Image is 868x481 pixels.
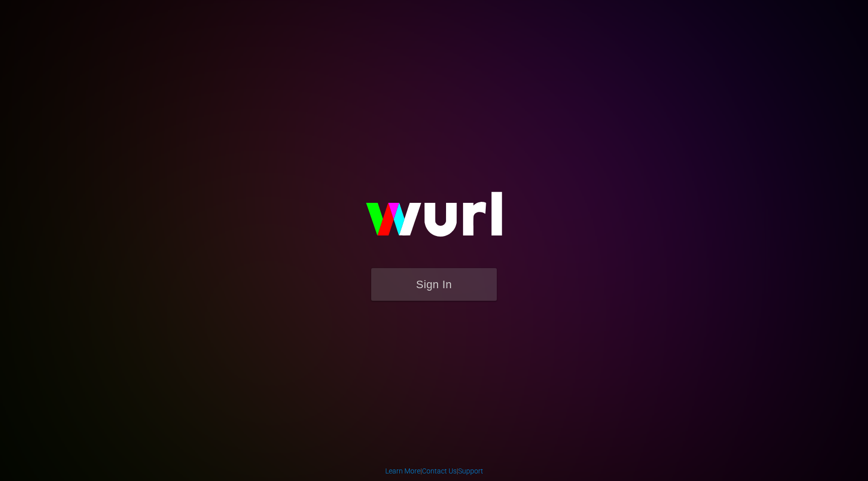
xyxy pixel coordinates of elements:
a: Learn More [385,467,420,475]
div: | | [385,466,483,476]
a: Contact Us [422,467,457,475]
a: Support [458,467,483,475]
button: Sign In [371,268,497,301]
img: wurl-logo-on-black-223613ac3d8ba8fe6dc639794a292ebdb59501304c7dfd60c99c58986ef67473.svg [334,170,534,268]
